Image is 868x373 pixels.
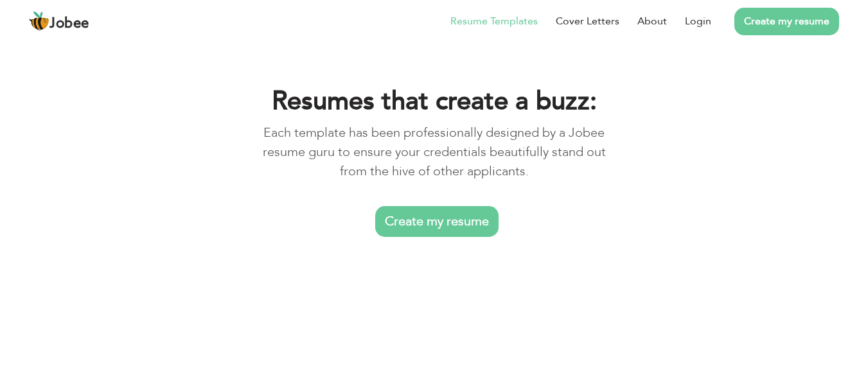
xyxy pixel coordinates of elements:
[734,8,839,35] a: Create my resume
[556,13,619,29] a: Cover Letters
[248,85,621,118] h1: Resumes that create a buzz:
[375,206,499,237] a: Create my resume
[29,11,49,31] img: jobee.io
[637,13,667,29] a: About
[248,123,621,181] p: Each template has been professionally designed by a Jobee resume guru to ensure your credentials ...
[685,13,711,29] a: Login
[29,11,89,31] a: Jobee
[49,17,89,31] span: Jobee
[450,13,538,29] a: Resume Templates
